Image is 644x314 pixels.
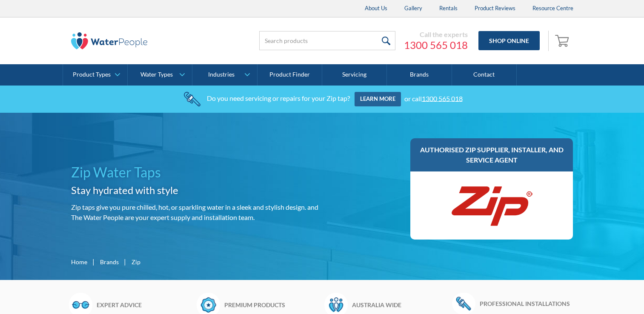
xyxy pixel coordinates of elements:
[258,64,322,86] a: Product Finder
[449,180,534,231] img: Zip
[355,92,401,106] a: Learn more
[404,39,468,51] a: 1300 565 018
[480,299,575,308] h6: Professional installations
[208,71,235,78] div: Industries
[71,257,87,266] a: Home
[553,31,573,51] a: Open cart
[555,34,571,47] img: shopping cart
[123,257,127,267] div: |
[71,162,319,183] h1: Zip Water Taps
[322,64,387,86] a: Servicing
[352,300,448,309] h6: Australia wide
[71,183,319,198] h2: Stay hydrated with style
[132,257,140,266] div: Zip
[404,30,468,39] div: Call the experts
[92,257,96,267] div: |
[207,94,350,102] div: Do you need servicing or repairs for your Zip tap?
[422,94,463,102] a: 1300 565 018
[71,202,319,223] p: Zip taps give you pure chilled, hot, or sparkling water in a sleek and stylish design. and The Wa...
[387,64,452,86] a: Brands
[404,94,463,102] div: or call
[140,71,173,78] div: Water Types
[452,64,517,86] a: Contact
[419,145,565,165] h3: Authorised Zip supplier, installer, and service agent
[71,32,148,49] img: The Water People
[100,257,119,266] a: Brands
[452,293,475,314] img: Wrench
[63,64,127,86] a: Product Types
[128,64,192,86] a: Water Types
[224,300,320,309] h6: Premium products
[192,64,257,86] a: Industries
[478,31,540,50] a: Shop Online
[73,71,111,78] div: Product Types
[97,300,192,309] h6: Expert advice
[259,31,395,50] input: Search products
